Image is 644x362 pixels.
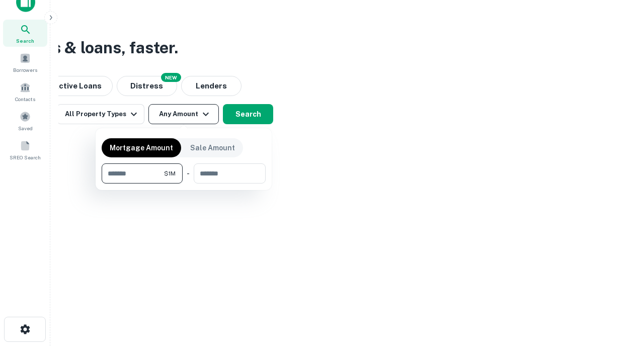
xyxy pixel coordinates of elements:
div: - [187,163,190,184]
span: $1M [164,169,176,178]
iframe: Chat Widget [594,282,644,330]
p: Mortgage Amount [110,142,173,153]
p: Sale Amount [190,142,235,153]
